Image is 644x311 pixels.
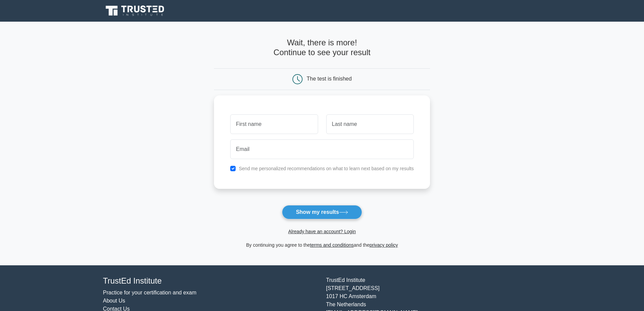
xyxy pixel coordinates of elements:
h4: Wait, there is more! Continue to see your result [214,38,430,58]
input: Last name [326,114,414,134]
a: terms and conditions [310,242,354,248]
button: Show my results [282,205,362,219]
a: privacy policy [369,242,398,248]
h4: TrustEd Institute [103,276,318,286]
a: Already have an account? Login [288,229,356,234]
input: First name [230,114,318,134]
a: Practice for your certification and exam [103,290,197,295]
div: By continuing you agree to the and the [210,241,434,249]
input: Email [230,139,414,159]
div: The test is finished [307,76,352,82]
label: Send me personalized recommendations on what to learn next based on my results [239,166,414,171]
a: About Us [103,298,125,304]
